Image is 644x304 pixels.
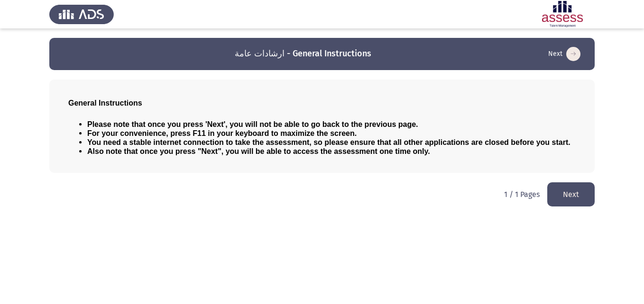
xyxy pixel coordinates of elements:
[235,48,371,60] h3: ارشادات عامة - General Instructions
[87,138,570,146] span: You need a stable internet connection to take the assessment, so please ensure that all other app...
[68,99,142,107] span: General Instructions
[49,1,114,27] img: Assess Talent Management logo
[87,129,357,137] span: For your convenience, press F11 in your keyboard to maximize the screen.
[504,190,540,199] p: 1 / 1 Pages
[87,120,418,128] span: Please note that once you press 'Next', you will not be able to go back to the previous page.
[530,1,595,27] img: Assessment logo of ASSESS Employability - EBI
[547,182,595,206] button: load next page
[87,147,430,155] span: Also note that once you press "Next", you will be able to access the assessment one time only.
[545,46,583,62] button: load next page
